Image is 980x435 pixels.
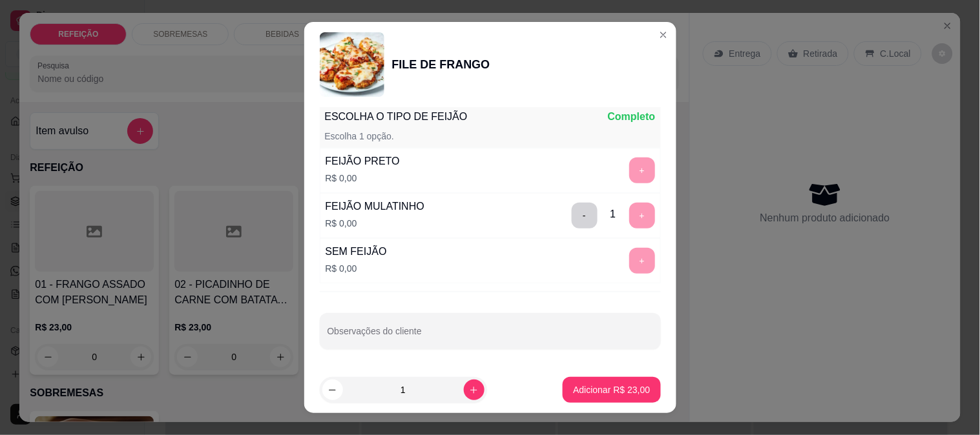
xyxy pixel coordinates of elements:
[326,172,400,185] p: R$ 0,00
[563,377,660,403] button: Adicionar R$ 23,00
[320,32,384,97] img: product-image
[328,330,653,343] input: Observações do cliente
[392,56,490,74] div: FILE DE FRANGO
[326,154,400,169] div: FEIJÃO PRETO
[322,379,343,400] button: decrease-product-quantity
[653,25,674,45] button: Close
[572,203,598,228] button: delete
[573,383,650,396] p: Adicionar R$ 23,00
[326,262,387,275] p: R$ 0,00
[326,217,425,230] p: R$ 0,00
[325,130,394,143] p: Escolha 1 opção.
[325,109,468,125] p: ESCOLHA O TIPO DE FEIJÃO
[326,199,425,214] div: FEIJÃO MULATINHO
[326,244,387,259] div: SEM FEIJÃO
[608,109,656,125] p: Completo
[610,207,616,222] div: 1
[464,379,485,400] button: increase-product-quantity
